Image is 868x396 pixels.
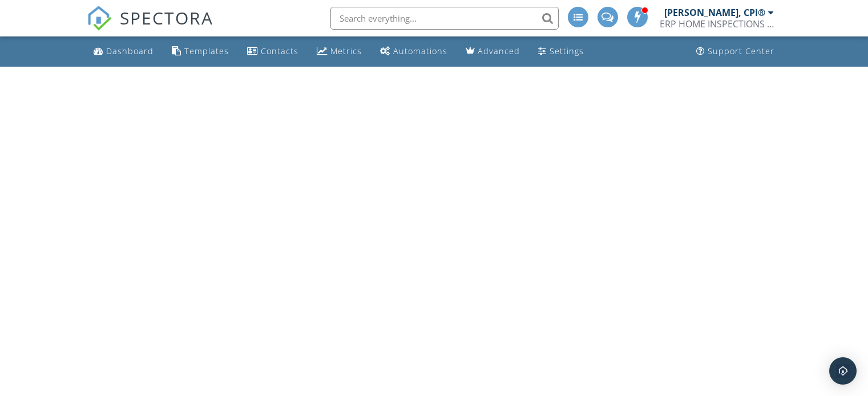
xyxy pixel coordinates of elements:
[106,46,154,56] div: Dashboard
[664,7,765,18] div: [PERSON_NAME], CPI®
[376,41,452,62] a: Automations (Advanced)
[660,18,774,30] div: ERP HOME INSPECTIONS MD
[478,46,520,56] div: Advanced
[87,15,213,39] a: SPECTORA
[534,41,588,62] a: Settings
[692,41,779,62] a: Support Center
[184,46,229,56] div: Templates
[330,7,559,30] input: Search everything...
[550,46,584,56] div: Settings
[708,46,774,56] div: Support Center
[243,41,303,62] a: Contacts
[87,6,112,31] img: The Best Home Inspection Software - Spectora
[312,41,366,62] a: Metrics
[120,6,213,30] span: SPECTORA
[89,41,158,62] a: Dashboard
[261,46,298,56] div: Contacts
[829,357,857,385] div: Open Intercom Messenger
[167,41,233,62] a: Templates
[393,46,447,56] div: Automations
[330,46,362,56] div: Metrics
[461,41,524,62] a: Advanced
